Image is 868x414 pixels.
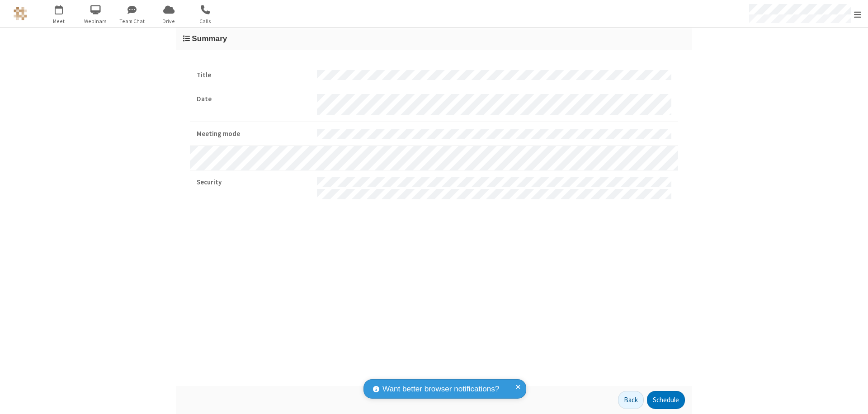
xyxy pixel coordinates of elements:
strong: Date [197,94,310,104]
strong: Title [197,70,310,80]
span: Calls [189,17,222,25]
span: Want better browser notifications? [382,383,499,395]
span: Summary [192,34,227,43]
span: Meet [42,17,76,25]
strong: Meeting mode [197,129,310,139]
button: Back [618,391,644,409]
span: Drive [152,17,186,25]
strong: Security [197,177,310,188]
span: Webinars [79,17,113,25]
button: Schedule [647,391,685,409]
img: QA Selenium DO NOT DELETE OR CHANGE [14,7,27,20]
span: Team Chat [115,17,149,25]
